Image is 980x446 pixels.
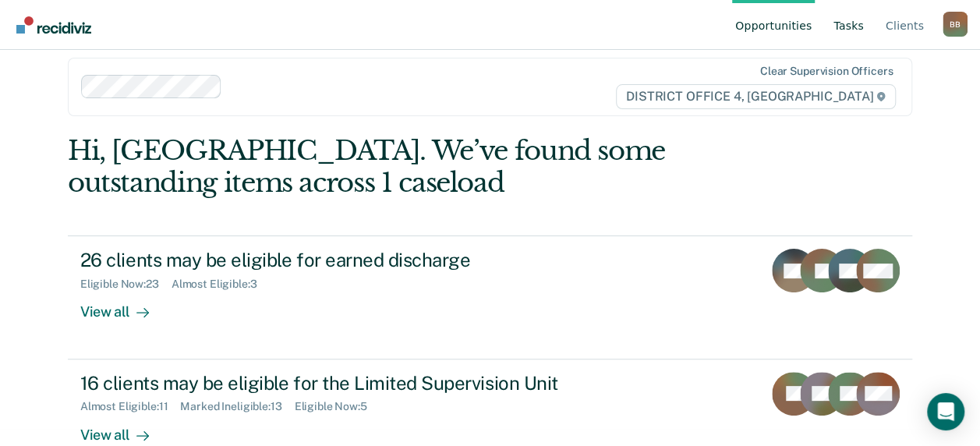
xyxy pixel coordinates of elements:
[80,400,181,413] div: Almost Eligible : 11
[616,84,896,109] span: DISTRICT OFFICE 4, [GEOGRAPHIC_DATA]
[295,400,380,413] div: Eligible Now : 5
[80,372,628,395] div: 16 clients may be eligible for the Limited Supervision Unit
[80,278,172,291] div: Eligible Now : 23
[68,235,912,359] a: 26 clients may be eligible for earned dischargeEligible Now:23Almost Eligible:3View all
[80,413,168,444] div: View all
[943,12,968,37] div: B B
[180,400,294,413] div: Marked Ineligible : 13
[80,249,628,271] div: 26 clients may be eligible for earned discharge
[943,12,968,37] button: Profile dropdown button
[760,65,893,78] div: Clear supervision officers
[80,291,168,321] div: View all
[68,135,744,199] div: Hi, [GEOGRAPHIC_DATA]. We’ve found some outstanding items across 1 caseload
[927,393,964,430] div: Open Intercom Messenger
[16,16,91,34] img: Recidiviz
[172,278,270,291] div: Almost Eligible : 3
